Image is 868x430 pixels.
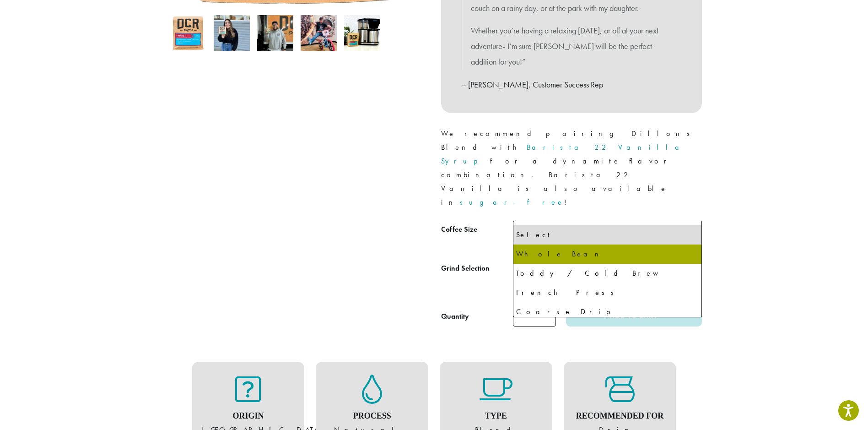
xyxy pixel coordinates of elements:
img: Dillons - Image 2 [214,15,250,51]
h4: Process [325,411,419,421]
span: 12 oz | $15.00 [517,223,579,241]
div: Whole Bean [516,247,699,261]
p: We recommend pairing Dillons Blend with for a dynamite flavor combination. Barista 22 Vanilla is ... [441,127,702,209]
img: Dillons - Image 3 [257,15,293,51]
span: 12 oz | $15.00 [513,221,702,243]
p: Whether you’re having a relaxing [DATE], or off at your next adventure- I’m sure [PERSON_NAME] wi... [471,23,672,69]
div: Toddy / Cold Brew [516,267,699,280]
h4: Origin [201,411,296,421]
h4: Recommended For [573,411,667,421]
a: Barista 22 Vanilla Syrup [441,142,686,166]
img: Dillons [170,15,206,51]
div: Coarse Drip [516,305,699,319]
label: Coffee Size [441,223,513,236]
div: Quantity [441,311,469,322]
div: French Press [516,286,699,299]
img: David Morris picks Dillons for 2021 [301,15,337,51]
img: Dillons - Image 5 [344,15,380,51]
label: Grind Selection [441,262,513,275]
h4: Type [449,411,543,421]
a: sugar-free [460,197,564,207]
li: Select [513,225,701,245]
p: – [PERSON_NAME], Customer Success Rep [462,77,681,93]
